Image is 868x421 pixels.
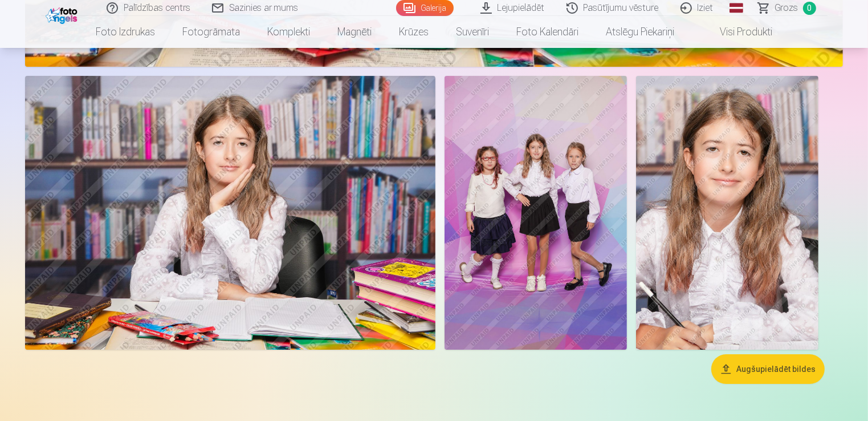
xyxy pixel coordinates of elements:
a: Visi produkti [688,16,786,48]
a: Fotogrāmata [169,16,254,48]
span: 0 [803,2,816,15]
img: /fa1 [46,5,80,24]
a: Krūzes [385,16,442,48]
a: Foto izdrukas [82,16,169,48]
a: Atslēgu piekariņi [592,16,688,48]
span: Grozs [775,1,798,15]
a: Magnēti [324,16,385,48]
a: Suvenīri [442,16,503,48]
button: Augšupielādēt bildes [711,354,825,384]
a: Komplekti [254,16,324,48]
a: Foto kalendāri [503,16,592,48]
